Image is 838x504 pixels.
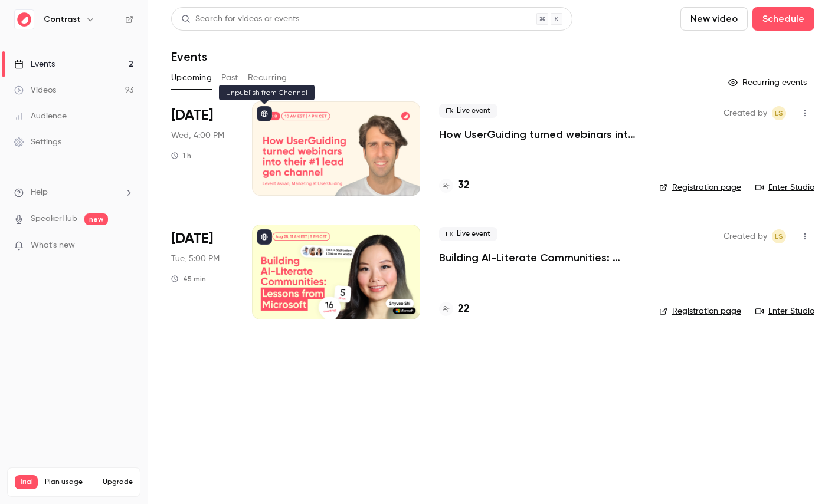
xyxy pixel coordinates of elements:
[15,475,38,489] span: Trial
[724,106,767,120] span: Created by
[775,229,783,243] span: LS
[31,239,75,252] span: What's new
[171,151,191,160] div: 1 h
[14,84,56,96] div: Videos
[103,477,133,487] button: Upgrade
[439,177,470,193] a: 32
[439,104,497,118] span: Live event
[14,186,133,199] li: help-dropdown-opener
[171,50,207,64] h1: Events
[171,229,213,248] span: [DATE]
[439,227,497,241] span: Live event
[659,182,741,193] a: Registration page
[752,7,814,31] button: Schedule
[755,182,814,193] a: Enter Studio
[171,106,213,125] span: [DATE]
[680,7,748,31] button: New video
[439,301,470,317] a: 22
[171,130,224,141] span: Wed, 4:00 PM
[14,110,67,122] div: Audience
[171,68,212,87] button: Upcoming
[45,477,96,487] span: Plan usage
[171,253,220,265] span: Tue, 5:00 PM
[439,127,640,141] a: How UserGuiding turned webinars into their #1 lead gen channel
[755,305,814,317] a: Enter Studio
[439,251,640,265] a: Building AI-Literate Communities: Lessons from Microsoft
[723,73,814,92] button: Recurring events
[458,177,470,193] h4: 32
[775,106,783,120] span: LS
[772,106,786,120] span: Lusine Sargsyan
[221,68,238,87] button: Past
[15,10,34,29] img: Contrast
[171,274,206,284] div: 45 min
[31,213,77,225] a: SpeakerHub
[171,225,233,319] div: Dec 9 Tue, 11:00 AM (America/New York)
[31,186,48,199] span: Help
[659,305,741,317] a: Registration page
[724,229,767,243] span: Created by
[248,68,287,87] button: Recurring
[458,301,470,317] h4: 22
[171,101,233,196] div: Oct 8 Wed, 10:00 AM (America/New York)
[772,229,786,243] span: Lusine Sargsyan
[14,136,61,148] div: Settings
[14,58,55,70] div: Events
[84,213,108,225] span: new
[44,14,81,25] h6: Contrast
[181,13,299,25] div: Search for videos or events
